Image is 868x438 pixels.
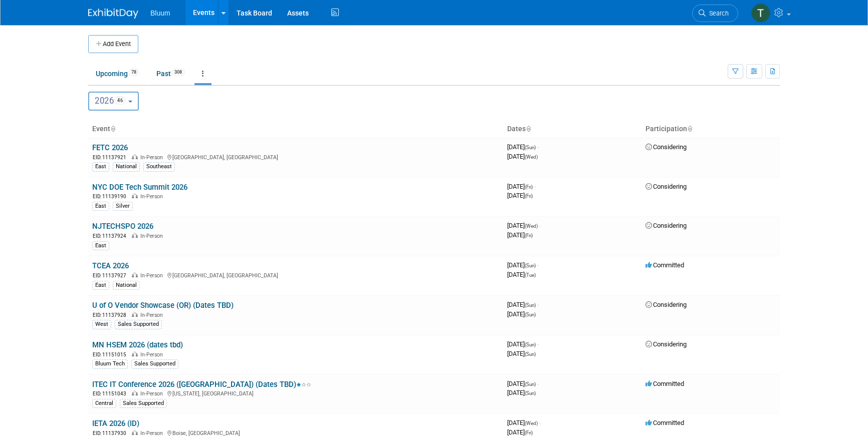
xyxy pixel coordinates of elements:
div: Silver [113,202,133,211]
a: ITEC IT Conference 2026 ([GEOGRAPHIC_DATA]) (Dates TBD) [92,380,311,389]
span: Bluum [150,9,170,17]
th: Dates [503,121,641,138]
th: Participation [641,121,780,138]
span: Considering [645,222,687,229]
a: Sort by Event Name [110,125,115,133]
span: [DATE] [507,153,538,160]
span: In-Person [140,390,166,397]
a: Upcoming78 [88,64,147,83]
div: Southeast [143,162,175,171]
span: Considering [645,301,687,308]
div: [GEOGRAPHIC_DATA], [GEOGRAPHIC_DATA] [92,153,499,161]
span: EID: 11137921 [93,155,130,160]
img: In-Person Event [132,272,138,277]
img: In-Person Event [132,430,138,435]
a: FETC 2026 [92,143,128,152]
div: West [92,320,111,329]
span: (Wed) [525,420,538,426]
span: - [534,183,536,190]
button: Add Event [88,35,138,53]
span: EID: 11151015 [93,352,130,357]
img: In-Person Event [132,233,138,238]
div: East [92,202,109,211]
span: Committed [645,419,684,426]
span: [DATE] [507,419,541,426]
span: (Fri) [525,430,533,435]
span: - [537,261,539,269]
a: MN HSEM 2026 (dates tbd) [92,340,183,349]
span: EID: 11139190 [93,194,130,199]
span: EID: 11137928 [93,312,130,318]
div: Sales Supported [115,320,162,329]
span: In-Person [140,272,166,279]
a: Sort by Participation Type [687,125,692,133]
span: Search [706,10,729,17]
span: - [537,340,539,348]
div: Sales Supported [120,399,167,408]
span: (Sun) [525,390,536,396]
span: (Wed) [525,223,538,229]
div: Bluum Tech [92,359,128,368]
span: 2026 [95,96,126,106]
img: ExhibitDay [88,9,138,19]
div: Sales Supported [131,359,178,368]
span: EID: 11137927 [93,273,130,278]
span: [DATE] [507,340,539,348]
img: In-Person Event [132,390,138,395]
span: [DATE] [507,143,539,151]
a: NJTECHSPO 2026 [92,222,153,231]
span: - [539,222,541,229]
div: East [92,241,109,250]
span: [DATE] [507,389,536,396]
div: Boise, [GEOGRAPHIC_DATA] [92,428,499,437]
span: (Fri) [525,233,533,238]
div: East [92,281,109,290]
span: Considering [645,340,687,348]
span: In-Person [140,351,166,358]
span: (Sun) [525,263,536,268]
span: - [537,380,539,387]
div: Central [92,399,116,408]
a: IETA 2026 (ID) [92,419,139,428]
span: EID: 11151043 [93,391,130,396]
span: [DATE] [507,310,536,318]
span: In-Person [140,193,166,200]
span: [DATE] [507,183,536,190]
span: (Sun) [525,302,536,308]
span: Committed [645,261,684,269]
span: In-Person [140,233,166,239]
span: [DATE] [507,271,536,278]
div: National [113,162,140,171]
span: [DATE] [507,350,536,357]
span: EID: 11137930 [93,430,130,436]
span: (Sun) [525,342,536,347]
div: National [113,281,140,290]
a: Past308 [149,64,192,83]
img: In-Person Event [132,312,138,317]
span: EID: 11137924 [93,233,130,239]
span: [DATE] [507,231,533,239]
button: 202646 [88,92,139,111]
span: (Fri) [525,193,533,199]
span: (Sun) [525,312,536,317]
span: (Sun) [525,145,536,150]
span: 308 [171,69,185,76]
img: Taylor Bradley [751,4,770,23]
span: - [537,301,539,308]
span: [DATE] [507,380,539,387]
a: NYC DOE Tech Summit 2026 [92,183,187,192]
span: 46 [114,96,126,105]
span: (Sun) [525,351,536,357]
img: In-Person Event [132,193,138,198]
span: [DATE] [507,428,533,436]
span: 78 [128,69,139,76]
th: Event [88,121,503,138]
div: [US_STATE], [GEOGRAPHIC_DATA] [92,389,499,397]
span: In-Person [140,154,166,161]
span: In-Person [140,312,166,318]
span: Committed [645,380,684,387]
span: [DATE] [507,261,539,269]
div: East [92,162,109,171]
span: Considering [645,143,687,151]
span: - [539,419,541,426]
